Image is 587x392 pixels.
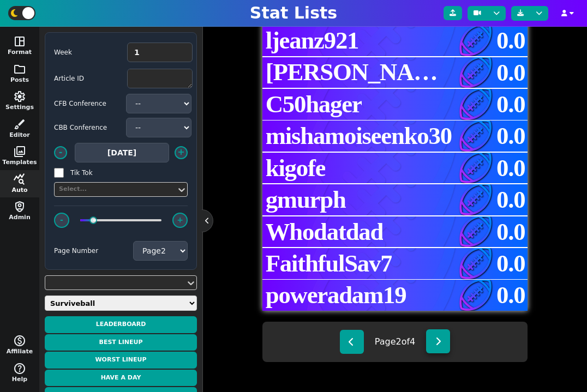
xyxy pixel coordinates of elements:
[59,185,172,194] div: Select...
[54,74,119,83] label: Article ID
[13,173,26,186] span: query_stats
[266,91,362,118] span: C50hager
[13,35,26,48] span: space_dashboard
[13,63,26,76] span: folder
[54,99,119,108] label: CFB Conference
[54,213,69,228] button: -
[54,123,119,132] label: CBB Conference
[54,146,67,159] button: -
[266,186,346,213] span: gmurph
[266,27,359,54] span: ljeanz921
[496,182,525,218] span: 0.0
[45,334,197,351] button: Best Lineup
[266,59,458,86] span: [PERSON_NAME]
[266,219,383,245] span: Whodatdad
[54,47,119,57] label: Week
[13,90,26,103] span: settings
[266,250,392,277] span: FaithfulSav7
[54,246,133,256] label: Page Number
[13,118,26,131] span: brush
[496,214,525,250] span: 0.0
[496,118,525,154] span: 0.0
[45,352,197,369] button: Worst Lineup
[45,370,197,387] button: Have a Day
[496,86,525,123] span: 0.0
[496,150,525,186] span: 0.0
[175,146,188,159] button: +
[266,155,326,182] span: kigofe
[45,316,197,333] button: Leaderboard
[426,329,450,353] button: Next Page
[496,55,525,91] span: 0.0
[70,168,136,178] label: Tik Tok
[340,330,364,354] button: Previous Page
[496,277,525,313] span: 0.0
[375,335,416,348] span: Page 2 of 4
[13,200,26,213] span: shield_person
[266,282,406,309] span: poweradam19
[172,213,188,228] button: +
[13,334,26,347] span: monetization_on
[496,245,525,282] span: 0.0
[13,362,26,375] span: help
[266,123,452,149] span: mishamoiseenko30
[250,3,337,23] h1: Stat Lists
[13,145,26,158] span: photo_library
[496,22,525,59] span: 0.0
